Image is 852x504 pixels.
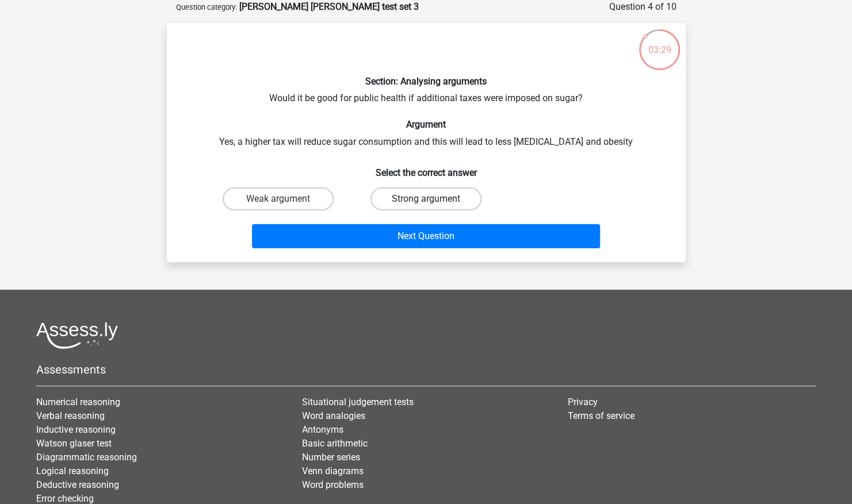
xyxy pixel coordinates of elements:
a: Basic arithmetic [302,438,368,449]
a: Situational judgement tests [302,397,414,407]
a: Privacy [567,397,597,407]
a: Venn diagrams [302,465,364,476]
a: Numerical reasoning [36,397,120,407]
label: Weak argument [223,187,334,210]
a: Logical reasoning [36,465,109,476]
a: Number series [302,452,360,463]
div: 03:29 [638,28,681,57]
h6: Section: Analysing arguments [185,76,667,87]
a: Diagrammatic reasoning [36,452,137,463]
h6: Select the correct answer [185,158,667,178]
div: Would it be good for public health if additional taxes were imposed on sugar? Yes, a higher tax w... [171,32,681,253]
label: Strong argument [370,187,482,210]
a: Word problems [302,479,364,490]
a: Error checking [36,493,94,504]
small: Question category: [176,3,237,11]
img: Assessly logo [36,322,118,349]
a: Watson glaser test [36,438,112,449]
a: Verbal reasoning [36,410,105,421]
a: Antonyms [302,424,343,435]
strong: [PERSON_NAME] [PERSON_NAME] test set 3 [239,1,419,12]
a: Deductive reasoning [36,479,119,490]
button: Next Question [252,224,600,248]
h6: Argument [185,119,667,130]
a: Word analogies [302,410,365,421]
a: Terms of service [567,410,634,421]
h5: Assessments [36,363,816,376]
a: Inductive reasoning [36,424,116,435]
